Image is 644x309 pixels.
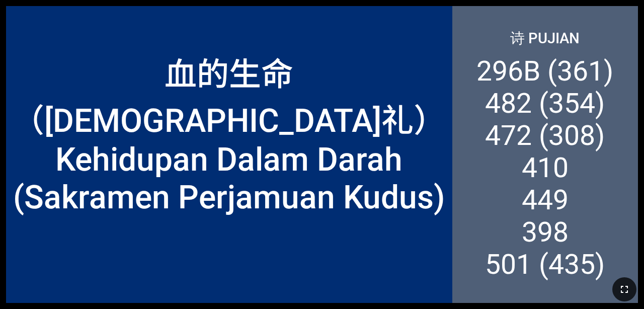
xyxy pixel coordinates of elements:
p: 诗 Pujian [510,29,580,49]
li: 472 (308) [485,119,605,151]
li: 449 [522,184,569,216]
li: 501 (435) [485,248,605,280]
div: 血的生命（[DEMOGRAPHIC_DATA]礼） Kehidupan Dalam Darah (Sakramen Perjamuan Kudus) [12,48,446,216]
li: 482 (354) [485,87,605,119]
li: 410 [522,151,569,184]
li: 398 [522,216,569,248]
li: 296B (361) [476,55,613,87]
